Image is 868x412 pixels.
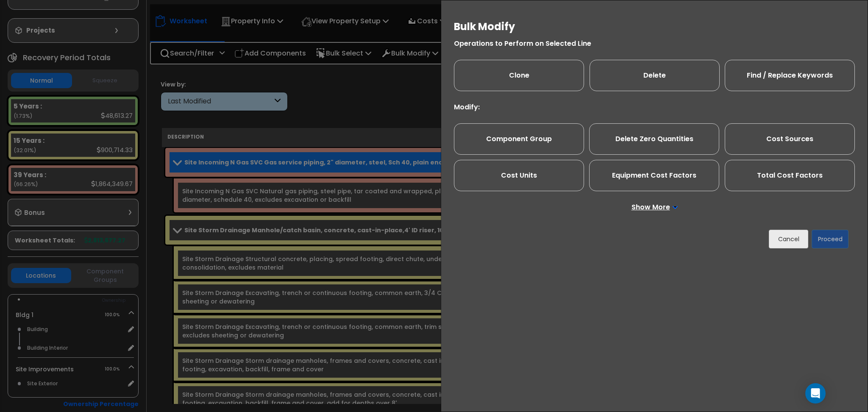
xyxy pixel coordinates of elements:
div: Clone [454,60,584,91]
div: Open Intercom Messenger [805,383,826,404]
div: Delete Zero Quantities [589,123,719,155]
div: Equipment Cost Factors [589,160,719,191]
button: Cancel [769,230,808,248]
button: Proceed [812,230,849,248]
p: Modify: [454,104,855,111]
p: Operations to Perform on Selected Line [454,40,855,47]
div: Total Cost Factors [725,160,855,191]
div: Find / Replace Keywords [725,60,855,91]
div: Cost Sources [725,123,855,155]
div: Component Group [454,123,584,155]
div: Cost Units [454,160,584,191]
div: Delete [590,60,720,91]
h4: Bulk Modify [454,22,855,32]
p: Show More [632,204,678,211]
